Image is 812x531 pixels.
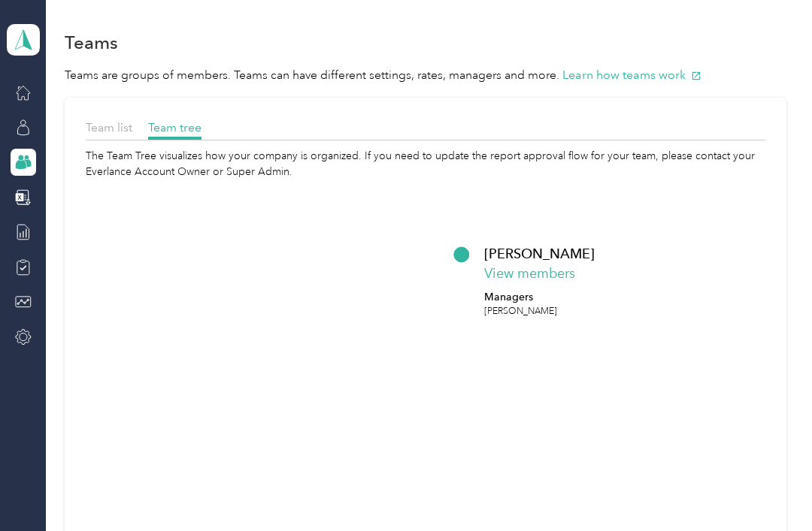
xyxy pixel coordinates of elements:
iframe: Everlance-gr Chat Button Frame [728,447,812,531]
p: [PERSON_NAME] [484,243,595,264]
span: Team list [86,120,132,134]
p: [PERSON_NAME] [484,305,557,318]
span: Team tree [148,120,201,134]
button: Learn how teams work [562,66,701,85]
p: Teams are groups of members. Teams can have different settings, rates, managers and more. [65,66,786,85]
h1: Teams [65,35,118,50]
button: View members [484,264,575,284]
div: The Team Tree visualizes how your company is organized. If you need to update the report approval... [86,148,765,180]
p: Managers [484,289,557,305]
